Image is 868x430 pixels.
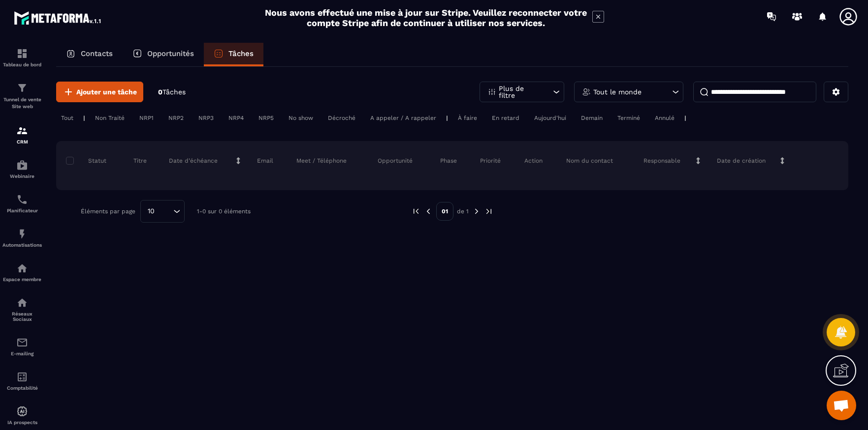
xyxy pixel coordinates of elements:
[453,112,482,124] div: À faire
[76,87,137,97] span: Ajouter une tâche
[16,262,28,274] img: automations
[16,297,28,309] img: social-network
[16,82,28,94] img: formation
[529,112,571,124] div: Aujourd'hui
[83,115,85,121] p: |
[264,7,587,28] h2: Nous avons effectué une mise à jour sur Stripe. Veuillez reconnecter votre compte Stripe afin de ...
[140,200,185,223] div: Search for option
[16,371,28,383] img: accountant
[224,112,249,124] div: NRP4
[436,202,453,221] p: 01
[2,152,42,186] a: automationsautomationsWebinaire
[643,157,680,165] p: Responsable
[365,112,441,124] div: A appeler / A rappeler
[56,43,123,66] a: Contacts
[193,112,219,124] div: NRP3
[446,115,448,121] p: |
[2,208,42,213] p: Planificateur
[2,311,42,322] p: Réseaux Sociaux
[134,112,159,124] div: NRP1
[296,157,347,165] p: Meet / Téléphone
[16,48,28,59] img: formation
[650,112,679,124] div: Annulé
[56,82,143,102] button: Ajouter une tâche
[2,62,42,67] p: Tableau de bord
[147,49,194,58] p: Opportunités
[566,157,613,165] p: Nom du contact
[158,206,171,217] input: Search for option
[827,391,856,420] a: Ouvrir le chat
[2,385,42,391] p: Comptabilité
[2,329,42,364] a: emailemailE-mailing
[2,255,42,289] a: automationsautomationsEspace membre
[2,289,42,329] a: social-networksocial-networkRéseaux Sociaux
[2,277,42,282] p: Espace membre
[2,173,42,179] p: Webinaire
[197,208,251,215] p: 1-0 sur 0 éléments
[457,207,469,215] p: de 1
[440,157,457,165] p: Phase
[123,43,204,66] a: Opportunités
[424,207,433,216] img: prev
[68,157,106,165] p: Statut
[284,112,318,124] div: No show
[204,43,263,66] a: Tâches
[133,157,147,165] p: Titre
[90,112,129,124] div: Non Traité
[484,207,493,216] img: next
[612,112,645,124] div: Terminé
[16,194,28,205] img: scheduler
[16,228,28,240] img: automations
[81,208,135,215] p: Éléments par page
[499,85,542,99] p: Plus de filtre
[16,405,28,417] img: automations
[162,88,186,96] span: Tâches
[480,157,501,165] p: Priorité
[2,351,42,356] p: E-mailing
[254,112,279,124] div: NRP5
[144,206,158,217] span: 10
[16,337,28,348] img: email
[717,157,766,165] p: Date de création
[2,40,42,75] a: formationformationTableau de bord
[2,420,42,425] p: IA prospects
[2,139,42,144] p: CRM
[16,159,28,171] img: automations
[2,75,42,117] a: formationformationTunnel de vente Site web
[2,186,42,221] a: schedulerschedulerPlanificateur
[169,157,218,165] p: Date d’échéance
[56,112,78,124] div: Tout
[163,112,189,124] div: NRP2
[323,112,360,124] div: Décroché
[257,157,273,165] p: Email
[14,9,102,27] img: logo
[412,207,420,216] img: prev
[684,115,686,121] p: |
[2,242,42,248] p: Automatisations
[2,364,42,398] a: accountantaccountantComptabilité
[487,112,524,124] div: En retard
[16,125,28,137] img: formation
[2,117,42,152] a: formationformationCRM
[524,157,543,165] p: Action
[593,88,642,95] p: Tout le monde
[2,96,42,110] p: Tunnel de vente Site web
[472,207,481,216] img: next
[378,157,413,165] p: Opportunité
[228,49,254,58] p: Tâches
[81,49,113,58] p: Contacts
[576,112,608,124] div: Demain
[2,221,42,255] a: automationsautomationsAutomatisations
[158,87,186,97] p: 0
